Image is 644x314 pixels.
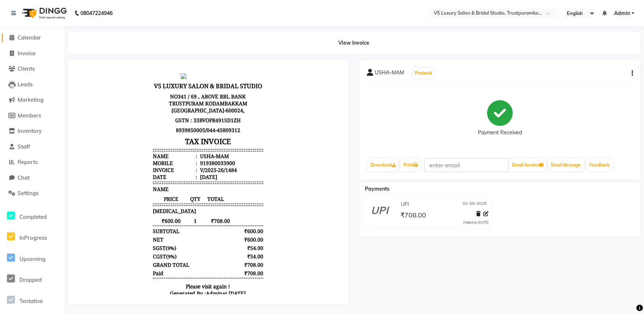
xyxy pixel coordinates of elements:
[93,177,99,184] span: 9%
[160,177,189,184] div: ₹54.00
[18,143,30,150] span: Staff
[78,169,88,176] div: NET
[160,169,189,176] div: ₹600.00
[18,112,41,119] span: Members
[106,6,112,12] img: file_1743398294530.pdf
[78,177,101,184] div: ( )
[19,213,47,220] span: Completed
[2,34,62,42] a: Calendar
[160,202,189,209] div: ₹708.00
[78,24,188,48] p: NO341 / 69 , ABOVE RBL BANK TRUSTPURAM KODAMBAKKAM [GEOGRAPHIC_DATA]-600024,
[78,177,91,184] span: SGST
[160,194,189,201] div: ₹708.00
[2,96,62,104] a: Marketing
[124,106,142,113] div: [DATE]
[2,174,62,182] a: Chat
[78,128,114,135] span: PRICE
[463,201,487,208] span: 02-09-2025
[124,99,162,106] div: V/2025-26/1484
[375,69,404,79] span: USHA-MAM
[114,150,127,157] span: 1
[18,96,44,103] span: Marketing
[78,202,88,209] div: Paid
[400,211,426,221] span: ₹708.00
[124,92,160,99] div: 919380033900
[78,186,91,192] span: CGST
[400,159,421,171] a: Print
[478,129,522,137] div: Payment Received
[78,68,188,81] h3: TAX INVOICE
[18,81,33,88] span: Leads
[509,159,546,171] button: Email Invoice
[121,85,122,92] span: :
[548,159,584,171] button: Send Message
[68,32,640,54] div: View Invoice
[19,276,42,283] span: Dropped
[365,186,389,192] span: Payments
[127,150,155,157] span: ₹708.00
[2,112,62,120] a: Members
[78,194,114,201] div: GRAND TOTAL
[78,118,94,125] span: NAME
[78,150,114,157] span: ₹600.00
[78,186,102,192] div: ( )
[78,58,188,68] p: 8939850005/044-45809312
[121,106,122,113] span: :
[614,10,630,17] span: Admin
[18,65,35,72] span: Clients
[18,34,41,41] span: Calendar
[93,186,100,192] span: 9%
[78,160,105,167] div: SUBTOTAL
[127,128,155,135] span: TOTAL
[114,128,127,135] span: QTY
[2,143,62,151] a: Staff
[78,48,188,58] p: GSTN : 33BVOPR4915D1ZH
[18,158,38,165] span: Reports
[587,159,613,171] a: Feedback
[368,159,399,171] a: Download
[19,255,45,262] span: Upcoming
[160,160,189,167] div: ₹600.00
[401,201,409,208] span: UPI
[18,190,38,197] span: Settings
[78,223,188,229] div: Generated By : at [DATE]
[2,158,62,167] a: Reports
[121,99,122,106] span: :
[131,223,147,229] span: Admin
[78,216,188,223] p: Please visit again !
[19,3,69,23] img: logo
[2,189,62,198] a: Settings
[2,127,62,135] a: Inventory
[18,174,30,181] span: Chat
[425,158,509,172] input: enter email
[80,3,113,23] b: 08047224946
[2,49,62,58] a: Invoice
[121,92,122,99] span: :
[78,99,122,106] div: Invoice
[78,13,188,24] h3: V5 LUXURY SALON & BRIDAL STUDIO
[463,220,489,225] div: Added on [DATE]
[78,92,122,99] div: Mobile
[2,81,62,89] a: Leads
[19,298,43,304] span: Tentative
[78,85,122,92] div: Name
[124,85,154,92] div: USHA-MAM
[78,140,121,147] span: [MEDICAL_DATA]
[413,68,434,78] button: Prebook
[18,127,42,134] span: Inventory
[19,234,47,241] span: InProgress
[78,106,122,113] div: Date
[160,186,189,192] div: ₹54.00
[2,65,62,73] a: Clients
[18,50,35,57] span: Invoice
